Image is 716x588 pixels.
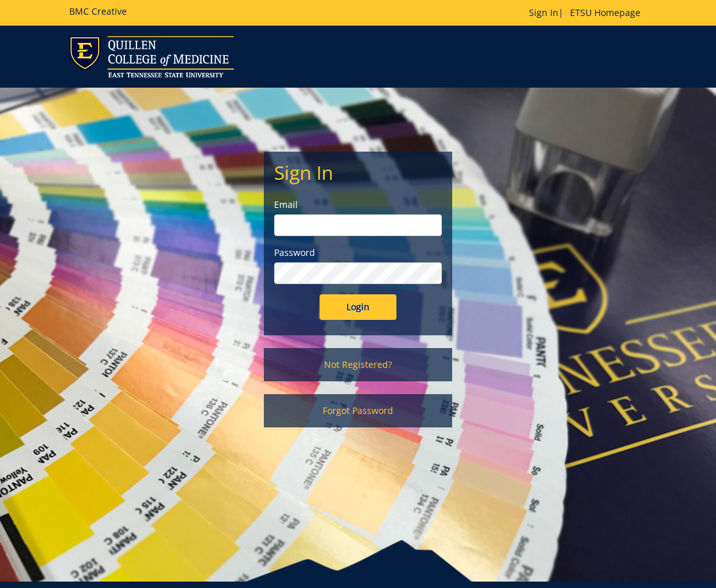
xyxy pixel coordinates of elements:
[564,6,647,19] a: ETSU Homepage
[69,6,127,16] h5: BMC Creative
[264,348,452,381] a: Not Registered?
[264,394,452,427] a: Forgot Password
[529,6,647,19] p: |
[274,246,441,259] label: Password
[69,36,234,77] img: ETSU logo
[274,162,441,183] h2: Sign In
[529,6,558,19] a: Sign In
[320,294,396,320] input: Login
[274,198,441,211] label: Email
